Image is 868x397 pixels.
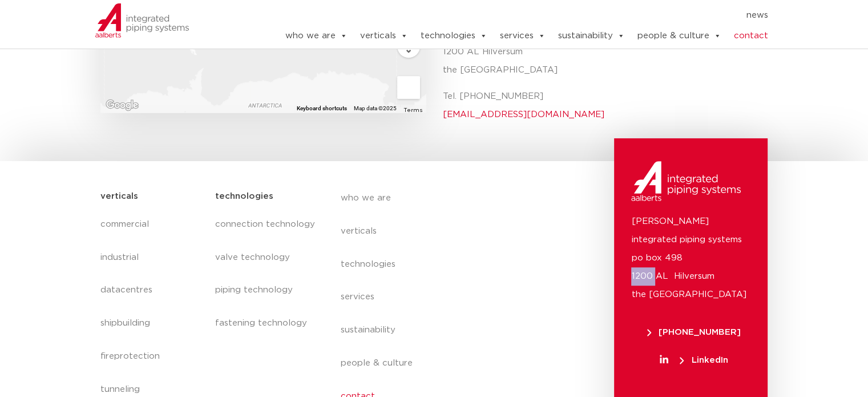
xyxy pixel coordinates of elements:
a: Open this area in Google Maps (opens a new window) [103,98,141,113]
h5: verticals [100,187,138,206]
a: industrial [100,241,204,274]
a: services [341,280,550,314]
p: Tel. [PHONE_NUMBER] [443,87,760,124]
img: Google [103,98,141,113]
a: technologies [341,248,550,281]
a: fireprotection [100,340,204,373]
a: [PHONE_NUMBER] [631,328,756,336]
a: contact [733,25,768,47]
a: valve technology [215,241,317,274]
a: fastening technology [215,307,317,340]
a: datacentres [100,274,204,307]
a: technologies [420,25,487,47]
nav: Menu [215,208,317,340]
a: sustainability [341,314,550,347]
span: [PHONE_NUMBER] [647,328,741,336]
button: Drag Pegman onto the map to open Street View [397,76,420,99]
span: Map data ©2025 [354,105,397,111]
a: services [499,25,545,47]
a: verticals [341,215,550,248]
a: connection technology [215,208,317,241]
h5: technologies [215,187,273,206]
nav: Menu [250,6,768,25]
a: commercial [100,208,204,241]
a: people & culture [637,25,721,47]
a: verticals [360,25,407,47]
a: people & culture [341,347,550,380]
a: piping technology [215,274,317,307]
a: shipbuilding [100,307,204,340]
a: sustainability [558,25,624,47]
a: LinkedIn [631,356,756,364]
a: who we are [285,25,347,47]
a: Terms (opens in new tab) [403,107,422,113]
a: [EMAIL_ADDRESS][DOMAIN_NAME] [443,110,604,119]
span: LinkedIn [680,356,728,364]
a: news [746,6,768,25]
p: [PERSON_NAME] integrated piping systems po box 498 1200 AL Hilversum the [GEOGRAPHIC_DATA] [631,212,750,304]
a: who we are [341,182,550,215]
button: Keyboard shortcuts [297,105,347,113]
